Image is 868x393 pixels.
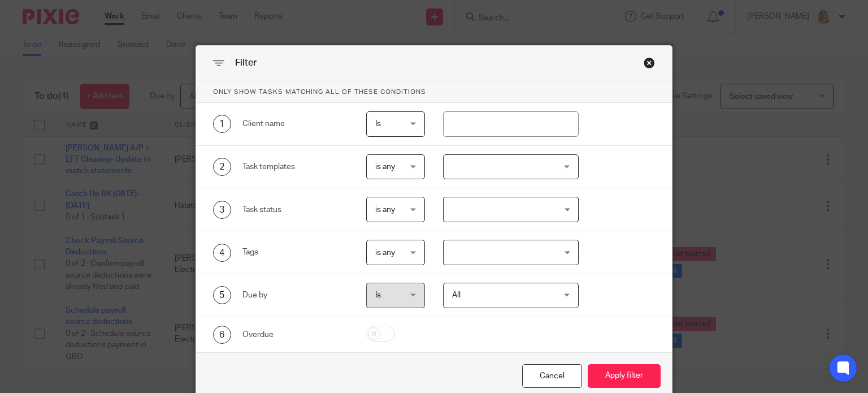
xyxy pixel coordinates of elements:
[375,249,395,257] span: is any
[242,118,349,129] div: Client name
[213,201,231,219] div: 3
[196,81,672,103] p: Only show tasks matching all of these conditions
[522,364,582,388] div: Close this dialog window
[445,243,572,262] input: Search for option
[375,163,395,171] span: is any
[242,290,349,301] div: Due by
[242,161,349,172] div: Task templates
[452,291,461,299] span: All
[242,247,349,258] div: Tags
[213,326,231,344] div: 6
[375,206,395,214] span: is any
[213,244,231,262] div: 4
[644,57,655,68] div: Close this dialog window
[213,286,231,304] div: 5
[235,58,257,67] span: Filter
[213,115,231,133] div: 1
[242,204,349,215] div: Task status
[213,158,231,176] div: 2
[445,200,572,219] input: Search for option
[443,197,579,222] div: Search for option
[375,120,381,128] span: Is
[443,240,579,265] div: Search for option
[588,364,661,388] button: Apply filter
[242,329,349,340] div: Overdue
[375,291,381,299] span: Is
